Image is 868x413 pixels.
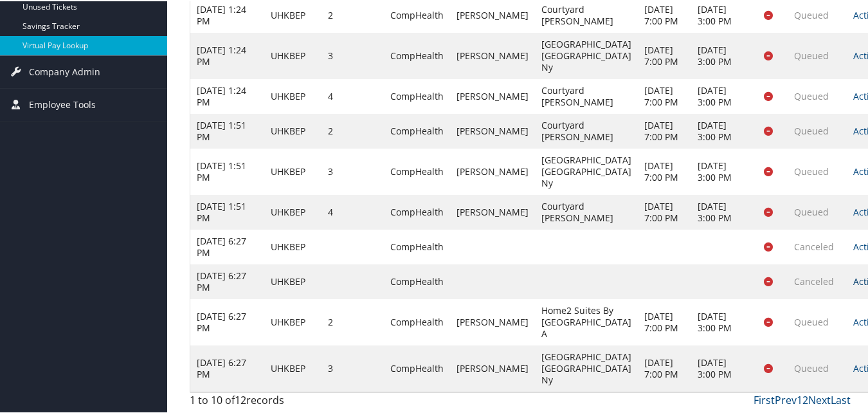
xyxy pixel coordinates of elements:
[384,228,450,263] td: CompHealth
[691,78,745,113] td: [DATE] 3:00 PM
[264,113,321,147] td: UHKBEP
[638,194,691,228] td: [DATE] 7:00 PM
[691,298,745,344] td: [DATE] 3:00 PM
[321,344,384,390] td: 3
[450,78,535,113] td: [PERSON_NAME]
[450,344,535,390] td: [PERSON_NAME]
[794,164,829,176] span: Queued
[794,239,834,252] span: Canceled
[190,298,264,344] td: [DATE] 6:27 PM
[264,298,321,344] td: UHKBEP
[190,228,264,263] td: [DATE] 6:27 PM
[638,344,691,390] td: [DATE] 7:00 PM
[190,113,264,147] td: [DATE] 1:51 PM
[775,392,797,406] a: Prev
[754,392,775,406] a: First
[190,194,264,228] td: [DATE] 1:51 PM
[794,89,829,101] span: Queued
[384,344,450,390] td: CompHealth
[535,113,638,147] td: Courtyard [PERSON_NAME]
[321,194,384,228] td: 4
[802,392,808,406] a: 2
[190,263,264,298] td: [DATE] 6:27 PM
[190,391,341,413] div: 1 to 10 of records
[450,32,535,78] td: [PERSON_NAME]
[535,194,638,228] td: Courtyard [PERSON_NAME]
[638,78,691,113] td: [DATE] 7:00 PM
[638,298,691,344] td: [DATE] 7:00 PM
[638,113,691,147] td: [DATE] 7:00 PM
[450,147,535,194] td: [PERSON_NAME]
[691,113,745,147] td: [DATE] 3:00 PM
[321,147,384,194] td: 3
[384,263,450,298] td: CompHealth
[691,32,745,78] td: [DATE] 3:00 PM
[321,113,384,147] td: 2
[794,274,834,286] span: Canceled
[264,228,321,263] td: UHKBEP
[235,392,246,406] span: 12
[264,344,321,390] td: UHKBEP
[450,113,535,147] td: [PERSON_NAME]
[264,263,321,298] td: UHKBEP
[384,298,450,344] td: CompHealth
[691,147,745,194] td: [DATE] 3:00 PM
[321,298,384,344] td: 2
[794,315,829,327] span: Queued
[535,344,638,390] td: [GEOGRAPHIC_DATA] [GEOGRAPHIC_DATA] Ny
[638,32,691,78] td: [DATE] 7:00 PM
[384,32,450,78] td: CompHealth
[190,147,264,194] td: [DATE] 1:51 PM
[384,194,450,228] td: CompHealth
[535,147,638,194] td: [GEOGRAPHIC_DATA] [GEOGRAPHIC_DATA] Ny
[535,32,638,78] td: [GEOGRAPHIC_DATA] [GEOGRAPHIC_DATA] Ny
[321,78,384,113] td: 4
[190,344,264,390] td: [DATE] 6:27 PM
[384,113,450,147] td: CompHealth
[831,392,851,406] a: Last
[450,298,535,344] td: [PERSON_NAME]
[794,8,829,20] span: Queued
[190,32,264,78] td: [DATE] 1:24 PM
[535,298,638,344] td: Home2 Suites By [GEOGRAPHIC_DATA] A
[808,392,831,406] a: Next
[321,32,384,78] td: 3
[29,55,100,87] span: Company Admin
[794,124,829,136] span: Queued
[797,392,802,406] a: 1
[535,78,638,113] td: Courtyard [PERSON_NAME]
[384,147,450,194] td: CompHealth
[691,194,745,228] td: [DATE] 3:00 PM
[264,147,321,194] td: UHKBEP
[691,344,745,390] td: [DATE] 3:00 PM
[29,87,96,120] span: Employee Tools
[264,194,321,228] td: UHKBEP
[794,205,829,217] span: Queued
[384,78,450,113] td: CompHealth
[190,78,264,113] td: [DATE] 1:24 PM
[264,32,321,78] td: UHKBEP
[264,78,321,113] td: UHKBEP
[638,147,691,194] td: [DATE] 7:00 PM
[450,194,535,228] td: [PERSON_NAME]
[794,361,829,373] span: Queued
[794,48,829,60] span: Queued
